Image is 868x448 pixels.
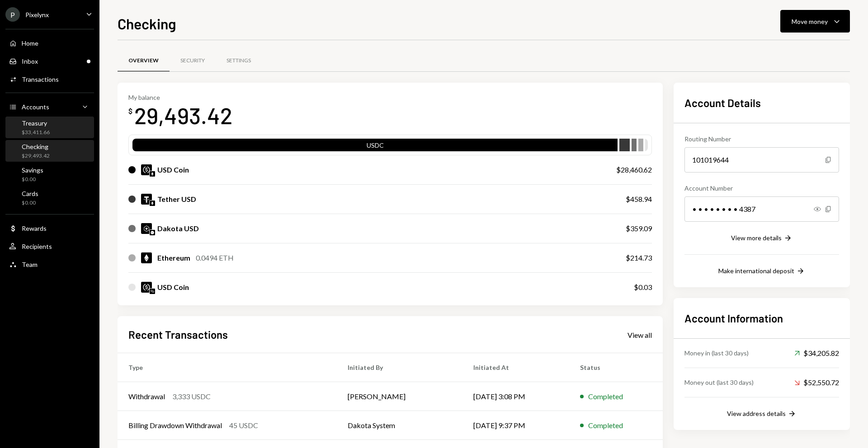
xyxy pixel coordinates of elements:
[229,420,258,431] div: 45 USDC
[157,194,196,205] div: Tether USD
[684,378,754,387] div: Money out (last 30 days)
[25,11,49,19] div: Pixelynx
[616,164,652,175] div: $28,460.62
[180,57,205,65] div: Security
[5,7,20,22] div: P
[5,117,94,138] a: Treasury$33,411.66
[118,14,176,33] h1: Checking
[141,252,152,263] img: ETH
[22,57,38,65] div: Inbox
[5,187,94,209] a: Cards$0.00
[22,129,50,136] div: $33,411.66
[22,190,38,197] div: Cards
[128,327,228,342] h2: Recent Transactions
[132,140,618,153] div: USDC
[337,411,462,440] td: Dakota System
[150,171,155,177] img: ethereum-mainnet
[794,377,839,388] div: $52,550.72
[141,164,152,175] img: USDC
[150,289,155,294] img: polygon-mainnet
[150,201,155,206] img: ethereum-mainnet
[5,220,94,236] a: Rewards
[22,176,43,183] div: $0.00
[627,330,652,340] a: View all
[627,331,652,340] div: View all
[216,49,262,72] a: Settings
[157,223,199,234] div: Dakota USD
[626,223,652,234] div: $359.09
[22,119,50,127] div: Treasury
[22,199,38,207] div: $0.00
[134,101,232,130] div: 29,493.42
[128,57,159,65] div: Overview
[22,75,59,83] div: Transactions
[150,230,155,235] img: base-mainnet
[22,166,43,174] div: Savings
[128,391,165,402] div: Withdrawal
[118,49,170,72] a: Overview
[141,282,152,293] img: USDC
[626,194,652,205] div: $458.94
[170,49,216,72] a: Security
[157,282,189,293] div: USD Coin
[780,10,850,33] button: Move money
[731,234,782,242] div: View more details
[684,311,839,326] h2: Account Information
[22,143,50,150] div: Checking
[731,233,793,243] button: View more details
[684,348,749,358] div: Money in (last 30 days)
[5,71,94,87] a: Transactions
[5,35,94,51] a: Home
[22,224,47,232] div: Rewards
[5,256,94,272] a: Team
[794,348,839,359] div: $34,205.82
[792,17,828,26] div: Move money
[22,261,38,268] div: Team
[128,93,232,101] div: My balance
[588,391,623,402] div: Completed
[588,420,623,431] div: Completed
[157,164,189,175] div: USD Coin
[5,98,94,115] a: Accounts
[462,411,569,440] td: [DATE] 9:37 PM
[626,252,652,263] div: $214.73
[337,382,462,411] td: [PERSON_NAME]
[727,409,797,419] button: View address details
[157,252,190,263] div: Ethereum
[118,353,337,382] th: Type
[22,39,38,47] div: Home
[462,382,569,411] td: [DATE] 3:08 PM
[22,103,49,111] div: Accounts
[718,266,805,276] button: Make international deposit
[5,140,94,162] a: Checking$29,493.42
[569,353,663,382] th: Status
[141,223,152,234] img: DKUSD
[337,353,462,382] th: Initiated By
[226,57,251,65] div: Settings
[727,410,786,417] div: View address details
[172,391,211,402] div: 3,333 USDC
[684,134,839,144] div: Routing Number
[128,420,222,431] div: Billing Drawdown Withdrawal
[718,267,794,275] div: Make international deposit
[684,95,839,110] h2: Account Details
[141,194,152,205] img: USDT
[684,196,839,222] div: • • • • • • • • 4387
[5,238,94,254] a: Recipients
[634,282,652,293] div: $0.03
[5,53,94,69] a: Inbox
[684,147,839,173] div: 101019644
[22,243,52,250] div: Recipients
[462,353,569,382] th: Initiated At
[5,163,94,185] a: Savings$0.00
[22,152,50,160] div: $29,493.42
[128,107,132,116] div: $
[684,183,839,193] div: Account Number
[196,252,234,263] div: 0.0494 ETH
